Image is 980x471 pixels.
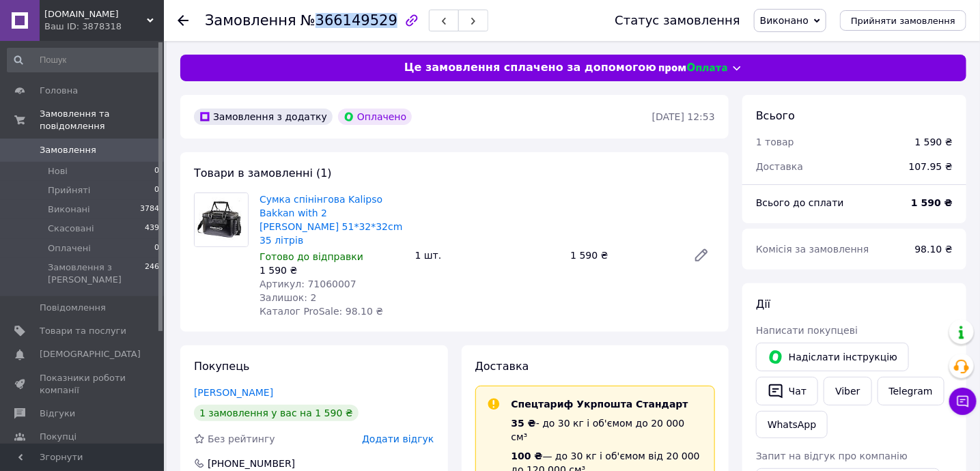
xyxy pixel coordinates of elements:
[756,298,770,311] span: Дії
[48,203,90,216] span: Виконані
[512,418,536,429] span: 35 ₴
[851,16,955,26] span: Прийняти замовлення
[48,165,68,177] span: Нові
[195,193,248,246] img: Сумка спінінгова Kalipso Bakkan with 2 rod holder 51*32*32cm 35 літрів
[824,377,871,405] a: Viber
[145,223,159,235] span: 439
[404,60,656,76] span: Це замовлення сплачено за допомогою
[260,306,383,317] span: Каталог ProSale: 98.10 ₴
[44,20,164,33] div: Ваш ID: 3878318
[911,197,953,208] b: 1 590 ₴
[756,197,844,208] span: Всього до сплати
[40,302,106,314] span: Повідомлення
[260,292,317,303] span: Залишок: 2
[48,261,145,286] span: Замовлення з [PERSON_NAME]
[840,10,966,31] button: Прийняти замовлення
[652,111,715,122] time: [DATE] 12:53
[260,279,356,289] span: Артикул: 71060007
[949,388,977,415] button: Чат з покупцем
[40,348,141,360] span: [DEMOGRAPHIC_DATA]
[48,223,94,235] span: Скасовані
[40,408,75,420] span: Відгуки
[512,451,543,461] span: 100 ₴
[565,246,682,265] div: 1 590 ₴
[338,109,412,125] div: Оплачено
[756,109,795,122] span: Всього
[756,161,803,172] span: Доставка
[300,12,397,29] span: №366149529
[40,431,76,443] span: Покупці
[362,433,434,444] span: Додати відгук
[756,411,828,438] a: WhatsApp
[7,48,160,72] input: Пошук
[756,325,858,336] span: Написати покупцеві
[260,263,404,277] div: 1 590 ₴
[475,360,529,373] span: Доставка
[48,242,91,255] span: Оплачені
[194,360,250,373] span: Покупець
[154,165,159,177] span: 0
[915,135,953,149] div: 1 590 ₴
[206,457,296,470] div: [PHONE_NUMBER]
[40,372,126,397] span: Показники роботи компанії
[756,137,794,147] span: 1 товар
[48,184,90,197] span: Прийняті
[208,433,275,444] span: Без рейтингу
[615,14,740,27] div: Статус замовлення
[154,242,159,255] span: 0
[44,8,147,20] span: BitesFish.online
[915,244,953,255] span: 98.10 ₴
[40,325,126,337] span: Товари та послуги
[40,108,164,132] span: Замовлення та повідомлення
[756,451,908,461] span: Запит на відгук про компанію
[194,109,333,125] div: Замовлення з додатку
[410,246,565,265] div: 1 шт.
[40,144,96,156] span: Замовлення
[901,152,961,182] div: 107.95 ₴
[878,377,944,405] a: Telegram
[178,14,188,27] div: Повернутися назад
[194,167,332,180] span: Товари в замовленні (1)
[154,184,159,197] span: 0
[756,244,869,255] span: Комісія за замовлення
[260,251,363,262] span: Готово до відправки
[756,377,818,405] button: Чат
[512,399,688,410] span: Спецтариф Укрпошта Стандарт
[260,194,403,246] a: Сумка спінінгова Kalipso Bakkan with 2 [PERSON_NAME] 51*32*32cm 35 літрів
[145,261,159,286] span: 246
[205,12,296,29] span: Замовлення
[194,387,273,398] a: [PERSON_NAME]
[40,85,78,97] span: Головна
[512,416,704,444] div: - до 30 кг і об'ємом до 20 000 см³
[140,203,159,216] span: 3784
[760,15,809,26] span: Виконано
[756,343,909,371] button: Надіслати інструкцію
[194,405,359,421] div: 1 замовлення у вас на 1 590 ₴
[688,242,715,269] a: Редагувати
